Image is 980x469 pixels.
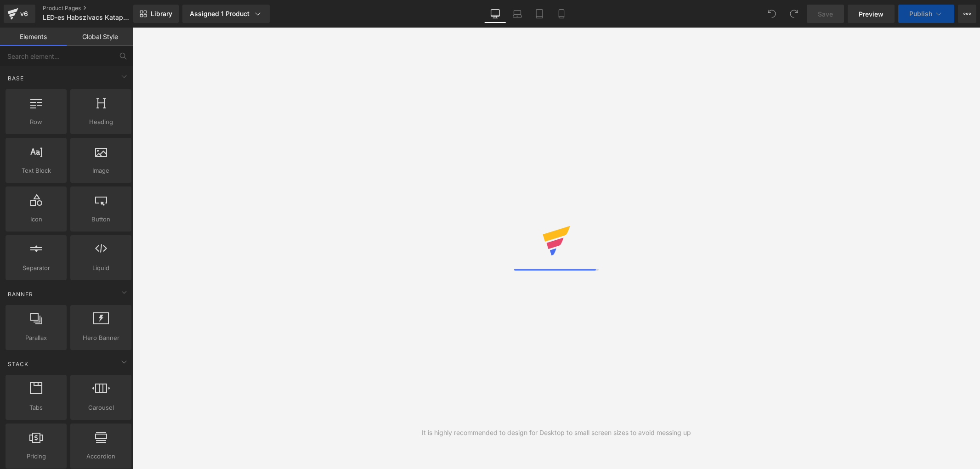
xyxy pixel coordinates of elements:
div: Assigned 1 Product [190,9,262,18]
span: Image [73,166,129,175]
button: Undo [763,5,781,23]
button: Redo [785,5,803,23]
a: New Library [133,5,179,23]
span: Tabs [8,403,64,412]
span: Preview [859,9,884,19]
span: Text Block [8,166,64,175]
span: Parallax [8,333,64,343]
span: Stack [7,360,29,368]
span: Button [73,215,129,224]
a: Desktop [484,5,506,23]
a: Laptop [506,5,528,23]
div: It is highly recommended to design for Desktop to small screen sizes to avoid messing up [422,428,691,438]
div: v6 [18,8,30,20]
button: Publish [898,5,954,23]
span: Heading [73,117,129,127]
span: Banner [7,290,34,299]
span: Liquid [73,263,129,273]
a: Preview [848,5,895,23]
span: Separator [8,263,64,273]
span: Accordion [73,452,129,461]
span: Icon [8,215,64,224]
a: v6 [4,5,35,23]
span: Library [151,10,172,18]
span: LED-es Habszivacs Katapult Repülő [43,14,131,21]
button: More [958,5,976,23]
span: Carousel [73,403,129,412]
span: Base [7,74,25,83]
span: Hero Banner [73,333,129,343]
a: Global Style [67,28,133,46]
a: Product Pages [43,5,148,12]
span: Save [818,9,833,19]
a: Mobile [550,5,572,23]
a: Tablet [528,5,550,23]
span: Row [8,117,64,127]
span: Publish [909,10,932,17]
span: Pricing [8,452,64,461]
